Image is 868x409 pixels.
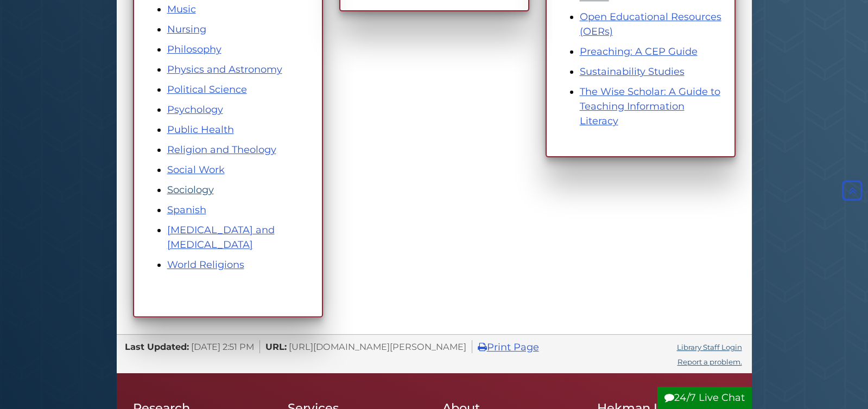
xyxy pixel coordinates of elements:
[265,341,287,352] span: URL:
[167,43,221,55] a: Philosophy
[167,104,223,116] a: Psychology
[677,357,742,366] a: Report a problem.
[839,185,865,197] a: Back to Top
[580,46,698,57] a: Preaching: A CEP Guide
[657,387,752,409] button: 24/7 Live Chat
[167,184,214,196] a: Sociology
[677,343,742,352] a: Library Staff Login
[167,124,234,136] a: Public Health
[167,84,247,95] a: Political Science
[167,259,244,271] a: World Religions
[167,23,206,35] a: Nursing
[167,63,282,75] a: Physics and Astronomy
[167,204,206,216] a: Spanish
[289,341,466,352] span: [URL][DOMAIN_NAME][PERSON_NAME]
[125,341,189,352] span: Last Updated:
[478,341,539,353] a: Print Page
[580,86,720,127] a: The Wise Scholar: A Guide to Teaching Information Literacy
[167,164,225,176] a: Social Work
[167,224,275,251] a: [MEDICAL_DATA] and [MEDICAL_DATA]
[580,11,721,37] a: Open Educational Resources (OERs)
[191,341,254,352] span: [DATE] 2:51 PM
[478,342,487,352] i: Print Page
[167,144,276,156] a: Religion and Theology
[580,66,685,78] a: Sustainability Studies
[167,3,196,15] a: Music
